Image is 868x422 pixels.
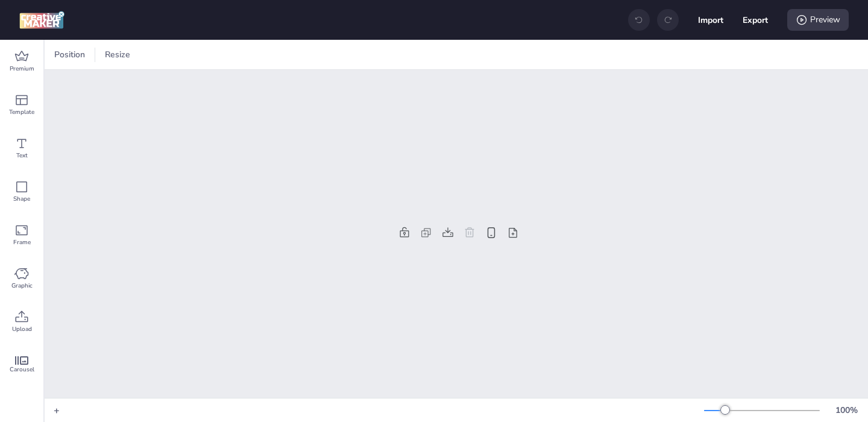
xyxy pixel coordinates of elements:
span: Template [9,107,34,117]
span: Graphic [11,281,33,291]
span: Upload [12,324,32,334]
span: Resize [102,48,133,61]
span: Shape [13,194,30,204]
button: Export [743,7,768,33]
span: Text [16,151,28,160]
button: + [54,403,60,418]
img: logo Creative Maker [19,11,64,29]
div: 100 % [832,404,861,417]
div: Preview [787,9,849,31]
span: Premium [10,64,34,74]
div: Tabs [49,403,54,408]
span: Frame [13,238,31,247]
div: Tabs [49,403,54,418]
span: Position [52,48,87,61]
span: Carousel [10,365,34,374]
button: Import [698,7,723,33]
